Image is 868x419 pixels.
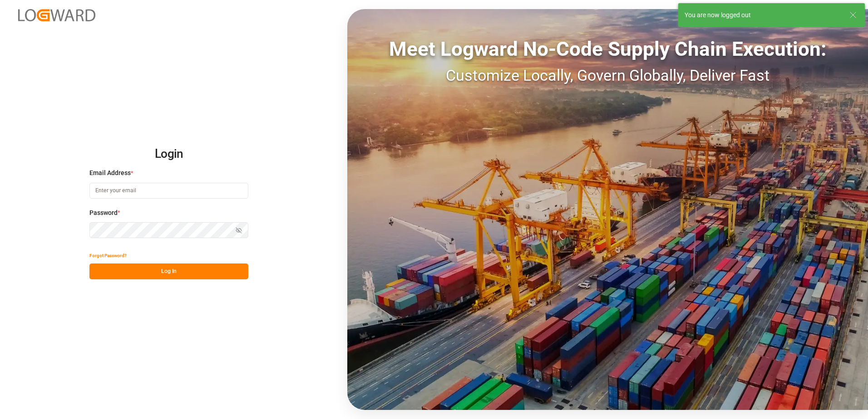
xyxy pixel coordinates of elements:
input: Enter your email [89,183,248,199]
img: Logward_new_orange.png [18,9,95,21]
h2: Login [89,140,248,169]
div: Meet Logward No-Code Supply Chain Execution: [347,34,868,64]
span: Email Address [89,168,131,178]
button: Log In [89,263,248,279]
div: You are now logged out [685,10,841,20]
button: Forgot Password? [89,248,127,263]
span: Password [89,208,118,218]
div: Customize Locally, Govern Globally, Deliver Fast [347,64,868,87]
